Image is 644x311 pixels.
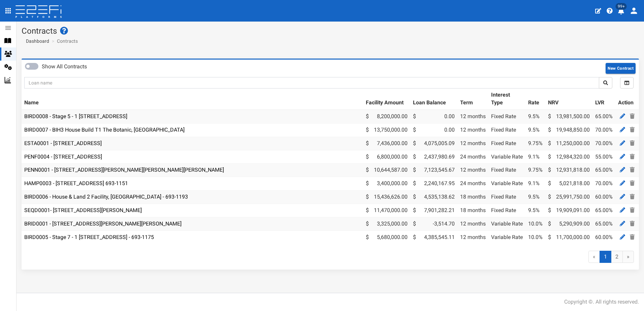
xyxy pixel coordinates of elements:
a: Delete Contract [628,112,636,120]
td: 10.0% [525,217,545,231]
td: 4,385,545.11 [410,231,457,244]
td: 10.0% [525,231,545,244]
label: Show All Contracts [42,63,87,71]
td: 19,909,091.00 [545,204,592,217]
td: 60.00% [592,231,615,244]
a: BIRD0006 - House & Land 2 Facility, [GEOGRAPHIC_DATA] - 693-1193 [24,194,188,200]
td: Fixed Rate [488,137,525,150]
td: 12,931,818.00 [545,164,592,177]
th: Facility Amount [363,89,410,110]
td: 12 months [457,137,488,150]
td: 9.75% [525,164,545,177]
th: Term [457,89,488,110]
td: 9.75% [525,137,545,150]
a: » [622,251,634,263]
td: 8,200,000.00 [363,110,410,123]
td: 70.00% [592,137,615,150]
td: 9.1% [525,177,545,191]
td: 11,470,000.00 [363,204,410,217]
a: Delete Contract [628,193,636,201]
a: Delete Contract [628,152,636,161]
td: 9.5% [525,123,545,137]
td: 12 months [457,164,488,177]
a: Delete Contract [628,166,636,174]
td: 4,535,138.62 [410,191,457,204]
a: Dashboard [23,38,49,44]
td: Fixed Rate [488,110,525,123]
td: 10,644,587.00 [363,164,410,177]
th: Interest Type [488,89,525,110]
td: 18 months [457,191,488,204]
td: Variable Rate [488,177,525,191]
button: New Contract [606,63,636,74]
h1: Contracts [22,27,639,35]
a: BIRD0005 - Stage 7 - 1 [STREET_ADDRESS] - 693-1175 [24,234,154,240]
div: Copyright ©. All rights reserved. [564,298,639,306]
a: Delete Contract [628,219,636,228]
td: 2,437,980.69 [410,150,457,164]
td: 0.00 [410,123,457,137]
td: 25,991,750.00 [545,191,592,204]
td: 3,400,000.00 [363,177,410,191]
a: PENN0001 - [STREET_ADDRESS][PERSON_NAME][PERSON_NAME][PERSON_NAME] [24,167,224,173]
td: 24 months [457,177,488,191]
td: 9.1% [525,150,545,164]
td: 0.00 [410,110,457,123]
td: 70.00% [592,177,615,191]
td: 7,123,545.67 [410,164,457,177]
td: 5,290,909.00 [545,217,592,231]
td: 65.00% [592,164,615,177]
td: 19,948,850.00 [545,123,592,137]
a: PENF0004 - [STREET_ADDRESS] [24,153,102,160]
td: Variable Rate [488,231,525,244]
th: Name [22,89,363,110]
td: 4,075,005.09 [410,137,457,150]
td: 13,981,500.00 [545,110,592,123]
span: « [588,251,600,263]
td: 65.00% [592,204,615,217]
td: Fixed Rate [488,123,525,137]
a: ESTA0001 - [STREET_ADDRESS] [24,140,102,146]
a: BIRD0007 - BIH3 House Build T1 The Botanic, [GEOGRAPHIC_DATA] [24,127,185,133]
li: Contracts [50,38,78,44]
td: Fixed Rate [488,164,525,177]
td: 12 months [457,217,488,231]
td: 6,800,000.00 [363,150,410,164]
td: 9.5% [525,191,545,204]
a: Delete Contract [628,126,636,134]
td: 55.00% [592,150,615,164]
th: NRV [545,89,592,110]
td: 5,021,818.00 [545,177,592,191]
span: 1 [600,251,611,263]
td: Fixed Rate [488,204,525,217]
th: LVR [592,89,615,110]
td: 24 months [457,150,488,164]
td: 12,984,320.00 [545,150,592,164]
td: 65.00% [592,217,615,231]
td: 70.00% [592,123,615,137]
td: 12 months [457,231,488,244]
a: 2 [611,251,623,263]
td: Variable Rate [488,150,525,164]
a: Delete Contract [628,179,636,187]
td: -3,514.70 [410,217,457,231]
a: Delete Contract [628,139,636,147]
td: 9.5% [525,110,545,123]
th: Action [615,89,639,110]
td: 65.00% [592,110,615,123]
a: Delete Contract [628,233,636,241]
th: Rate [525,89,545,110]
a: BIRD0008 - Stage 5 - 1 [STREET_ADDRESS] [24,113,127,119]
th: Loan Balance [410,89,457,110]
a: BRID0001 - [STREET_ADDRESS][PERSON_NAME][PERSON_NAME] [24,220,182,227]
td: 5,680,000.00 [363,231,410,244]
td: 9.5% [525,204,545,217]
a: Delete Contract [628,206,636,214]
td: 7,901,282.21 [410,204,457,217]
td: 12 months [457,110,488,123]
td: 7,436,000.00 [363,137,410,150]
td: Variable Rate [488,217,525,231]
input: Loan name [24,77,599,89]
td: 13,750,000.00 [363,123,410,137]
td: 60.00% [592,191,615,204]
